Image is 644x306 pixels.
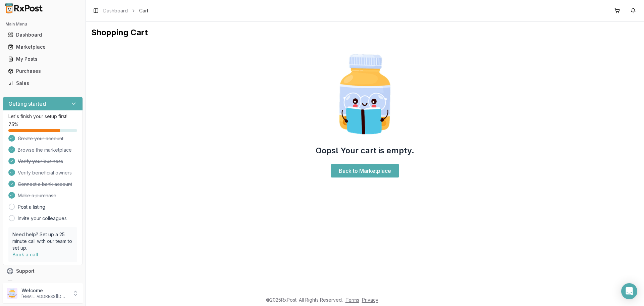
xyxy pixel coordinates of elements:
[21,287,68,294] p: Welcome
[5,65,80,77] a: Purchases
[18,204,45,210] a: Post a listing
[3,277,83,289] button: Feedback
[8,113,77,120] p: Let's finish your setup first!
[16,280,39,287] span: Feedback
[3,66,83,76] button: Purchases
[18,135,63,142] span: Create your account
[18,192,56,199] span: Make a purchase
[12,252,38,257] a: Book a call
[18,215,67,222] a: Invite your colleagues
[103,7,148,14] nav: breadcrumb
[8,68,77,74] div: Purchases
[5,41,80,53] a: Marketplace
[345,297,359,303] a: Terms
[322,51,408,137] img: Smart Pill Bottle
[8,100,46,108] h3: Getting started
[103,7,128,14] a: Dashboard
[621,283,637,299] div: Open Intercom Messenger
[5,21,80,27] h2: Main Menu
[3,54,83,64] button: My Posts
[7,288,17,299] img: User avatar
[362,297,378,303] a: Privacy
[8,32,77,38] div: Dashboard
[18,181,72,188] span: Connect a bank account
[8,56,77,62] div: My Posts
[12,231,73,251] p: Need help? Set up a 25 minute call with our team to set up.
[316,145,414,156] h2: Oops! Your cart is empty.
[91,27,639,38] h1: Shopping Cart
[8,80,77,87] div: Sales
[5,77,80,89] a: Sales
[5,53,80,65] a: My Posts
[3,3,46,13] img: RxPost Logo
[8,121,18,128] span: 75 %
[3,265,83,277] button: Support
[18,169,72,176] span: Verify beneficial owners
[18,147,72,153] span: Browse the marketplace
[8,44,77,50] div: Marketplace
[331,164,399,177] a: Back to Marketplace
[3,78,83,89] button: Sales
[21,294,68,299] p: [EMAIL_ADDRESS][DOMAIN_NAME]
[139,7,148,14] span: Cart
[18,158,63,165] span: Verify your business
[5,29,80,41] a: Dashboard
[3,30,83,40] button: Dashboard
[3,42,83,52] button: Marketplace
